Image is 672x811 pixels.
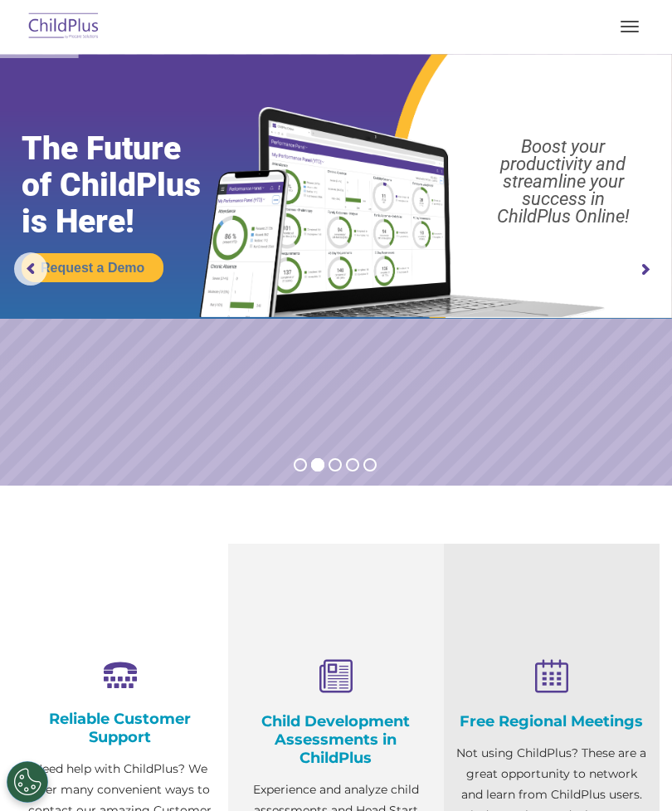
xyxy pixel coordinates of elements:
[7,761,48,803] button: Cookies Settings
[22,253,163,282] a: Request a Demo
[25,7,103,46] img: ChildPlus by Procare Solutions
[456,712,647,730] h4: Free Regional Meetings
[22,130,236,240] rs-layer: The Future of ChildPlus is Here!
[25,710,216,746] h4: Reliable Customer Support
[241,712,431,767] h4: Child Development Assessments in ChildPlus
[464,138,663,225] rs-layer: Boost your productivity and streamline your success in ChildPlus Online!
